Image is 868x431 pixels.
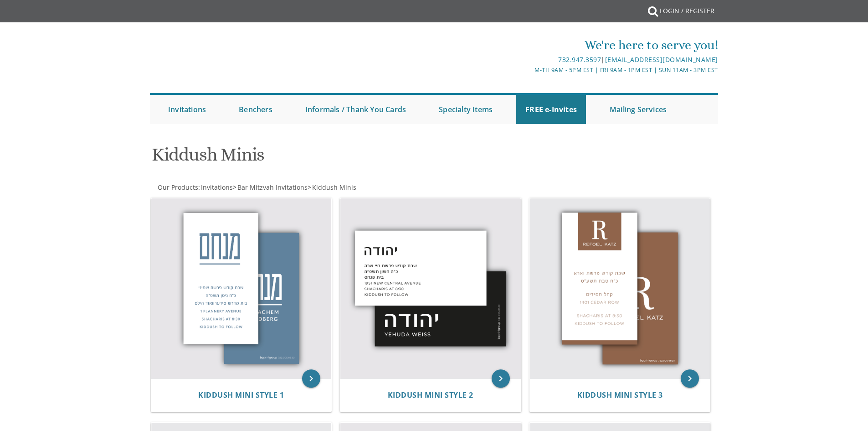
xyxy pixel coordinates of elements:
[151,198,332,379] img: Kiddush Mini Style 1
[492,369,510,388] a: keyboard_arrow_right
[530,198,710,379] img: Kiddush Mini Style 3
[157,183,198,192] a: Our Products
[308,183,356,192] span: >
[601,95,676,124] a: Mailing Services
[302,369,320,388] a: keyboard_arrow_right
[558,55,601,64] a: 732.947.3597
[388,391,473,400] a: Kiddush Mini Style 2
[340,54,718,65] div: |
[198,390,284,400] span: Kiddush Mini Style 1
[200,183,233,192] a: Invitations
[340,36,718,54] div: We're here to serve you!
[516,95,586,124] a: FREE e-Invites
[296,95,415,124] a: Informals / Thank You Cards
[577,390,663,400] span: Kiddush Mini Style 3
[340,198,521,379] img: Kiddush Mini Style 2
[198,391,284,400] a: Kiddush Mini Style 1
[237,183,308,192] span: Bar Mitzvah Invitations
[230,95,282,124] a: Benchers
[340,65,718,75] div: M-Th 9am - 5pm EST | Fri 9am - 1pm EST | Sun 11am - 3pm EST
[681,369,699,388] a: keyboard_arrow_right
[388,390,473,400] span: Kiddush Mini Style 2
[159,95,215,124] a: Invitations
[201,183,233,192] span: Invitations
[311,183,356,192] a: Kiddush Minis
[152,145,524,171] h1: Kiddush Minis
[312,183,356,192] span: Kiddush Minis
[577,391,663,400] a: Kiddush Mini Style 3
[236,183,308,192] a: Bar Mitzvah Invitations
[233,183,308,192] span: >
[430,95,502,124] a: Specialty Items
[605,55,718,64] a: [EMAIL_ADDRESS][DOMAIN_NAME]
[150,183,434,192] div: :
